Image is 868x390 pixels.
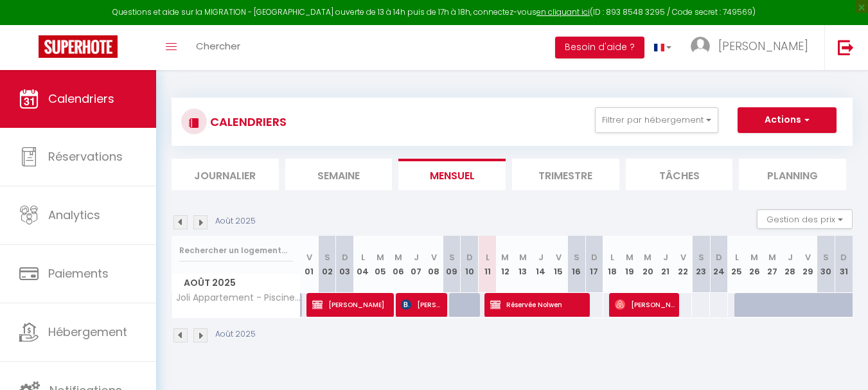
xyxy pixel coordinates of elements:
[710,236,728,293] th: 24
[735,251,739,263] abbr: L
[781,236,799,293] th: 28
[179,239,293,262] input: Rechercher un logement...
[512,159,619,190] li: Trimestre
[514,236,532,293] th: 13
[401,292,443,317] span: [PERSON_NAME]
[394,251,402,263] abbr: M
[431,251,437,263] abbr: V
[342,251,348,263] abbr: D
[763,236,781,293] th: 27
[461,236,479,293] th: 10
[691,37,710,56] img: ...
[621,236,639,293] th: 19
[823,251,829,263] abbr: S
[768,251,776,263] abbr: M
[376,251,384,263] abbr: M
[336,236,354,293] th: 03
[215,215,256,227] p: Août 2025
[698,251,704,263] abbr: S
[324,251,330,263] abbr: S
[532,236,550,293] th: 14
[389,236,407,293] th: 06
[186,25,250,70] a: Chercher
[692,236,710,293] th: 23
[626,159,733,190] li: Tâches
[48,324,127,340] span: Hébergement
[519,251,527,263] abbr: M
[555,37,644,58] button: Besoin d'aide ?
[486,251,490,263] abbr: L
[466,251,473,263] abbr: D
[567,236,585,293] th: 16
[745,236,763,293] th: 26
[39,35,118,58] img: Super Booking
[443,236,461,293] th: 09
[318,236,336,293] th: 02
[603,236,621,293] th: 18
[595,107,718,133] button: Filtrer par hébergement
[312,292,390,317] span: [PERSON_NAME]
[407,236,425,293] th: 07
[449,251,455,263] abbr: S
[174,293,303,303] span: Joli Appartement - Piscine - 68m2 - [GEOGRAPHIC_DATA]
[196,39,240,53] span: Chercher
[739,159,846,190] li: Planning
[306,251,312,263] abbr: V
[610,251,614,263] abbr: L
[788,251,793,263] abbr: J
[574,251,580,263] abbr: S
[490,292,586,317] span: Réservée Nolwen
[207,107,287,136] h3: CALENDRIERS
[657,236,675,293] th: 21
[536,6,590,17] a: en cliquant ici
[663,251,668,263] abbr: J
[398,159,506,190] li: Mensuel
[591,251,598,263] abbr: D
[425,236,443,293] th: 08
[48,207,100,223] span: Analytics
[414,251,419,263] abbr: J
[479,236,497,293] th: 11
[639,236,657,293] th: 20
[501,251,509,263] abbr: M
[757,209,853,229] button: Gestion des prix
[835,236,853,293] th: 31
[718,38,808,54] span: [PERSON_NAME]
[817,236,835,293] th: 30
[626,251,633,263] abbr: M
[538,251,544,263] abbr: J
[556,251,562,263] abbr: V
[48,148,123,164] span: Réservations
[838,39,854,55] img: logout
[354,236,372,293] th: 04
[48,265,109,281] span: Paiements
[496,236,514,293] th: 12
[644,251,651,263] abbr: M
[285,159,393,190] li: Semaine
[680,251,686,263] abbr: V
[799,236,817,293] th: 29
[215,328,256,341] p: Août 2025
[615,292,675,317] span: [PERSON_NAME]
[675,236,693,293] th: 22
[750,251,758,263] abbr: M
[738,107,837,133] button: Actions
[805,251,811,263] abbr: V
[681,25,824,70] a: ... [PERSON_NAME]
[48,91,114,107] span: Calendriers
[172,274,300,292] span: Août 2025
[301,236,319,293] th: 01
[728,236,746,293] th: 25
[172,159,279,190] li: Journalier
[585,236,603,293] th: 17
[716,251,722,263] abbr: D
[550,236,568,293] th: 15
[361,251,365,263] abbr: L
[371,236,389,293] th: 05
[840,251,847,263] abbr: D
